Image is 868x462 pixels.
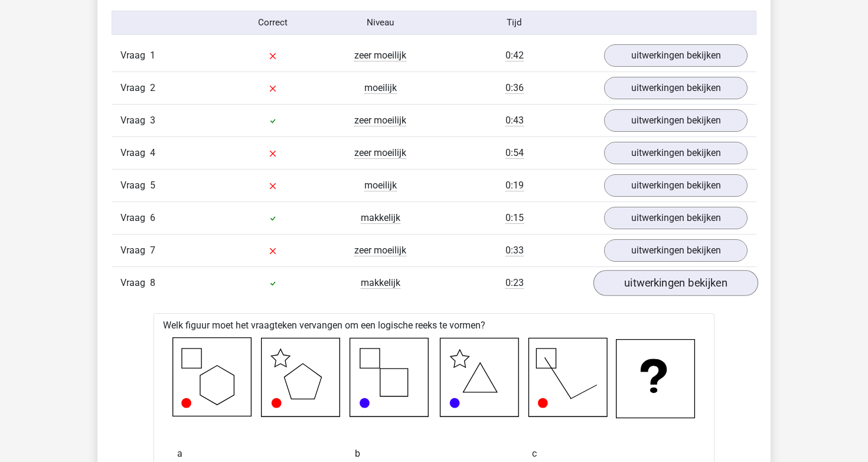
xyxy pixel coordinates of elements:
span: Vraag [120,276,150,290]
span: 6 [150,212,155,223]
span: moeilijk [364,180,397,191]
span: 0:23 [505,277,524,289]
span: zeer moeilijk [354,245,406,256]
span: 0:54 [505,147,524,159]
span: makkelijk [361,277,400,289]
span: Vraag [120,243,150,258]
span: moeilijk [364,82,397,94]
span: Vraag [120,146,150,160]
span: 0:43 [505,115,524,126]
div: Tijd [434,16,595,30]
span: 1 [150,50,155,61]
span: Vraag [120,211,150,225]
span: 4 [150,147,155,158]
span: 2 [150,82,155,93]
span: Vraag [120,113,150,128]
span: zeer moeilijk [354,147,406,159]
a: uitwerkingen bekijken [604,174,748,197]
a: uitwerkingen bekijken [604,44,748,67]
span: 8 [150,277,155,288]
span: 0:33 [505,245,524,256]
span: makkelijk [361,212,400,224]
span: Vraag [120,178,150,193]
a: uitwerkingen bekijken [593,270,758,296]
span: 0:42 [505,50,524,61]
span: Vraag [120,81,150,95]
span: Vraag [120,48,150,63]
span: 0:36 [505,82,524,94]
span: zeer moeilijk [354,115,406,126]
div: Correct [220,16,327,30]
a: uitwerkingen bekijken [604,109,748,132]
span: 3 [150,115,155,126]
a: uitwerkingen bekijken [604,77,748,99]
span: 5 [150,180,155,191]
a: uitwerkingen bekijken [604,239,748,262]
div: Niveau [327,16,434,30]
span: 0:15 [505,212,524,224]
a: uitwerkingen bekijken [604,207,748,229]
a: uitwerkingen bekijken [604,142,748,164]
span: zeer moeilijk [354,50,406,61]
span: 0:19 [505,180,524,191]
span: 7 [150,245,155,256]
